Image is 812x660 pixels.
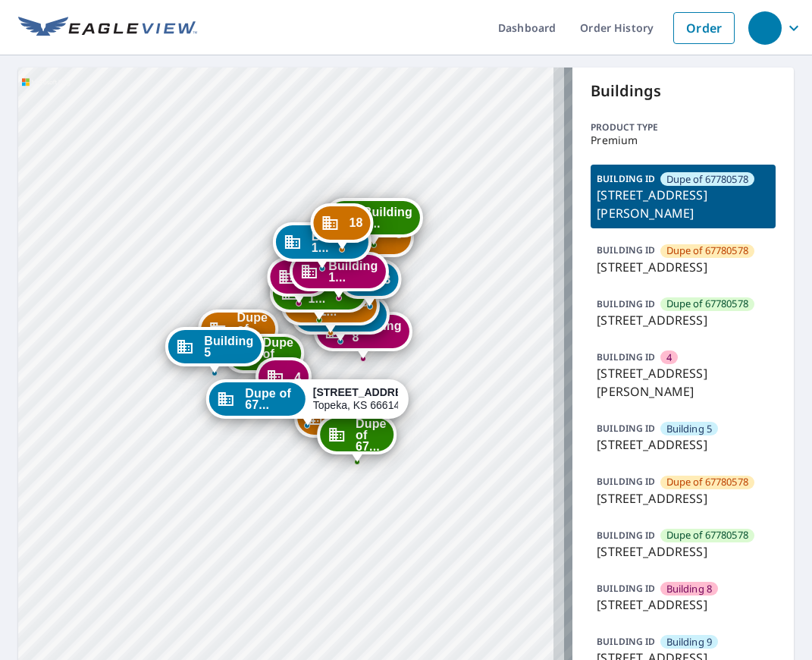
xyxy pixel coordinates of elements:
div: Dropped pin, building 4, Commercial property, 3925 Southwest Twilight Dr Topeka, KS 66614 [256,357,312,404]
span: Dupe of 67... [237,312,268,346]
p: BUILDING ID [597,635,655,648]
div: Dropped pin, building 13, Commercial property, 3925 Southwest Twilight Drive Topeka, KS 66614 [338,259,401,306]
img: EV Logo [18,17,197,39]
p: [STREET_ADDRESS][PERSON_NAME] [597,186,770,222]
span: Dupe of 67... [263,337,294,371]
span: Dupe of 67780578 [666,297,748,311]
span: Building 5 [666,422,713,436]
span: 4 [666,350,672,365]
p: [STREET_ADDRESS] [597,596,770,614]
p: BUILDING ID [597,422,655,435]
span: Building 5 [204,335,253,358]
span: Building 9 [666,635,713,649]
span: 13 [377,274,390,285]
div: Dropped pin, building Building 16, Commercial property, 3925 Southwest Twilight Drive Topeka, KS ... [290,252,388,299]
p: BUILDING ID [597,297,655,310]
p: [STREET_ADDRESS] [597,489,770,508]
span: Building 1... [312,231,361,253]
span: Dupe of 67780578 [666,244,748,258]
p: BUILDING ID [597,475,655,488]
span: Building 8 [352,320,401,343]
span: Building 8 [666,582,713,596]
div: Dropped pin, building Dupe of 67780578, Commercial property, 3925 SW Twilight Dr Topeka, KS 66614 [206,379,408,426]
div: Dropped pin, building Building 15, Commercial property, 3925 Southwest Twilight Drive Topeka, KS ... [324,198,423,245]
p: [STREET_ADDRESS] [597,311,770,329]
p: BUILDING ID [597,244,655,256]
span: Dupe of 67780578 [666,172,748,187]
span: Building 1... [328,260,378,283]
p: [STREET_ADDRESS] [597,258,770,276]
div: Topeka, KS 66614 [313,386,398,412]
p: BUILDING ID [597,172,655,185]
div: Dropped pin, building Dupe of 67780578, Commercial property, 3925 Southwest Twilight Drive Topeka... [199,310,279,357]
div: Dropped pin, building Building 17, Commercial property, 3925 Southwest Twilight Drive Topeka, KS ... [273,222,372,269]
p: BUILDING ID [597,529,655,542]
p: [STREET_ADDRESS] [597,542,770,561]
p: Product type [591,121,776,134]
div: Dropped pin, building Dupe of 67780578, Commercial property, 3925 Southwest Twilight Drive Topeka... [317,415,397,462]
p: Premium [591,134,776,146]
p: BUILDING ID [597,350,655,363]
p: [STREET_ADDRESS][PERSON_NAME] [597,364,770,401]
span: 4 [294,372,301,383]
strong: [STREET_ADDRESS] [313,386,420,398]
p: Buildings [591,80,776,102]
span: 18 [349,217,362,228]
span: Building 1... [308,281,357,304]
p: BUILDING ID [597,582,655,595]
span: Dupe of 67... [356,418,387,452]
a: Order [673,12,735,44]
span: Dupe of 67... [245,388,298,410]
div: Dropped pin, building Building 5, Commercial property, 3925 Southwest Twilight Drive Topeka, KS 6... [165,327,264,374]
p: [STREET_ADDRESS] [597,435,770,454]
span: Dupe of 67780578 [666,475,748,489]
span: Building 1... [363,206,412,229]
span: Dupe of 67780578 [666,528,748,542]
div: Dropped pin, building 18, Commercial property, 3925 Southwest Twilight Drive Topeka, KS 66614 [310,203,373,250]
div: Dropped pin, building 12, Commercial property, 3925 Southwest Twilight Drive Topeka, KS 66614 [268,257,331,304]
